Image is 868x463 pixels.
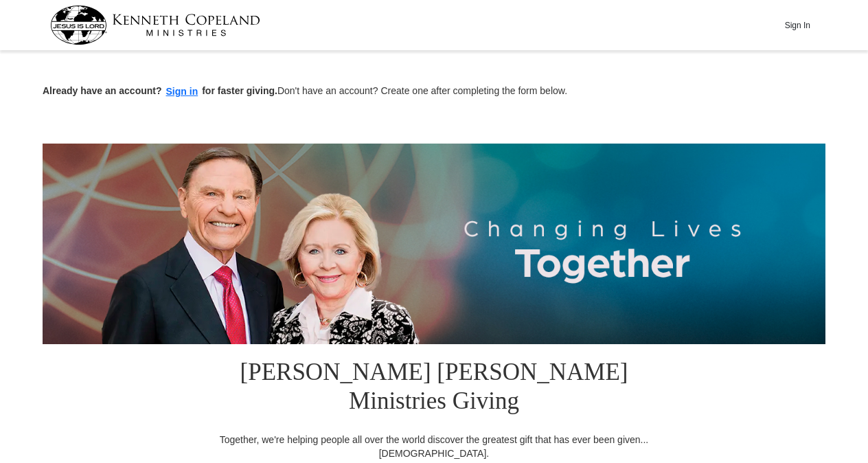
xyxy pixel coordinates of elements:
img: kcm-header-logo.svg [50,5,260,45]
button: Sign In [777,14,818,36]
h1: [PERSON_NAME] [PERSON_NAME] Ministries Giving [211,344,657,433]
div: Together, we're helping people all over the world discover the greatest gift that has ever been g... [211,433,657,460]
p: Don't have an account? Create one after completing the form below. [43,84,825,100]
strong: Already have an account? for faster giving. [43,85,277,96]
button: Sign in [162,84,203,100]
